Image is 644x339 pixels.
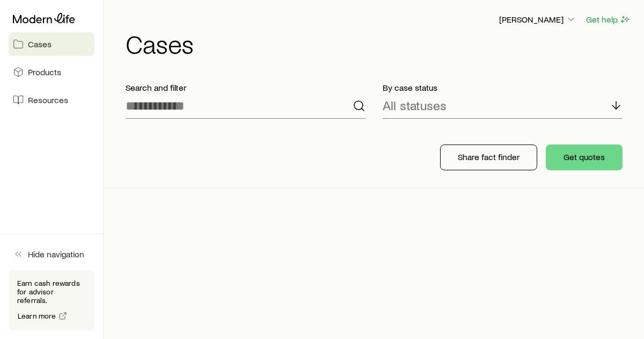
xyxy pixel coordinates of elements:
button: Share fact finder [440,145,537,170]
div: Earn cash rewards for advisor referrals.Learn more [9,270,94,330]
p: Search and filter [126,82,365,93]
span: Cases [28,39,52,49]
button: [PERSON_NAME] [499,13,577,26]
button: Get help [586,13,631,26]
h1: Cases [126,31,631,56]
span: Products [28,67,61,77]
span: Learn more [18,312,56,320]
p: Earn cash rewards for advisor referrals. [17,279,86,305]
p: By case status [383,82,623,93]
span: Hide navigation [28,249,84,259]
button: Get quotes [546,145,623,170]
p: Share fact finder [458,152,519,162]
a: Cases [9,32,94,56]
button: Hide navigation [9,242,94,266]
p: All statuses [383,98,447,113]
a: Products [9,60,94,84]
a: Resources [9,88,94,112]
span: Resources [28,95,68,105]
p: [PERSON_NAME] [499,14,576,25]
